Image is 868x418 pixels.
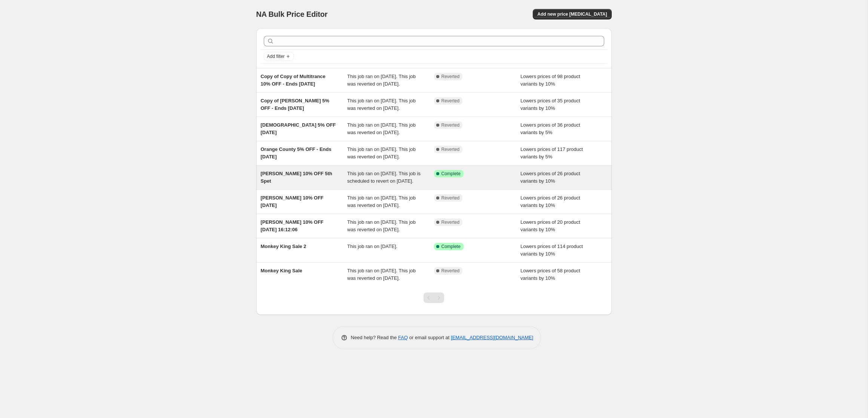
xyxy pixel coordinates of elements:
span: Copy of [PERSON_NAME] 5% OFF - Ends [DATE] [261,98,329,111]
span: Monkey King Sale 2 [261,244,306,249]
button: Add filter [264,52,294,61]
span: This job ran on [DATE]. This job was reverted on [DATE]. [347,219,416,232]
span: Lowers prices of 58 product variants by 10% [520,268,580,281]
span: Lowers prices of 26 product variants by 10% [520,171,580,184]
span: [PERSON_NAME] 10% OFF [DATE] 16:12:06 [261,219,324,232]
nav: Pagination [424,292,444,303]
span: Need help? Read the [351,335,398,340]
span: Lowers prices of 117 product variants by 5% [520,146,583,160]
span: Lowers prices of 35 product variants by 10% [520,98,580,111]
span: Orange County 5% OFF - Ends [DATE] [261,146,331,160]
span: This job ran on [DATE]. This job is scheduled to revert on [DATE]. [347,171,421,184]
span: Reverted [441,268,460,274]
span: Copy of Copy of Multitrance 10% OFF - Ends [DATE] [261,74,325,87]
span: This job ran on [DATE]. This job was reverted on [DATE]. [347,98,416,111]
span: NA Bulk Price Editor [256,10,328,18]
span: Reverted [441,74,460,80]
span: Monkey King Sale [261,268,302,273]
span: Reverted [441,122,460,128]
span: or email support at [408,335,451,340]
span: Reverted [441,98,460,104]
span: Reverted [441,146,460,152]
span: Reverted [441,195,460,201]
span: Lowers prices of 114 product variants by 10% [520,244,583,257]
span: This job ran on [DATE]. This job was reverted on [DATE]. [347,146,416,160]
span: Lowers prices of 98 product variants by 10% [520,74,580,87]
span: Complete [441,171,461,177]
span: This job ran on [DATE]. This job was reverted on [DATE]. [347,74,416,87]
span: Lowers prices of 26 product variants by 10% [520,195,580,208]
span: Lowers prices of 36 product variants by 5% [520,122,580,135]
span: This job ran on [DATE]. This job was reverted on [DATE]. [347,195,416,208]
span: Add filter [267,53,285,59]
span: Lowers prices of 20 product variants by 10% [520,219,580,232]
button: Add new price [MEDICAL_DATA] [533,9,611,19]
span: [PERSON_NAME] 10% OFF [DATE] [261,195,324,208]
span: [DEMOGRAPHIC_DATA] 5% OFF [DATE] [261,122,336,135]
a: FAQ [398,335,408,340]
span: Add new price [MEDICAL_DATA] [537,11,607,17]
span: [PERSON_NAME] 10% OFF 5th Spet [261,171,332,184]
span: Complete [441,244,461,250]
a: [EMAIL_ADDRESS][DOMAIN_NAME] [451,335,533,340]
span: Reverted [441,219,460,225]
span: This job ran on [DATE]. This job was reverted on [DATE]. [347,122,416,135]
span: This job ran on [DATE]. This job was reverted on [DATE]. [347,268,416,281]
span: This job ran on [DATE]. [347,244,397,249]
